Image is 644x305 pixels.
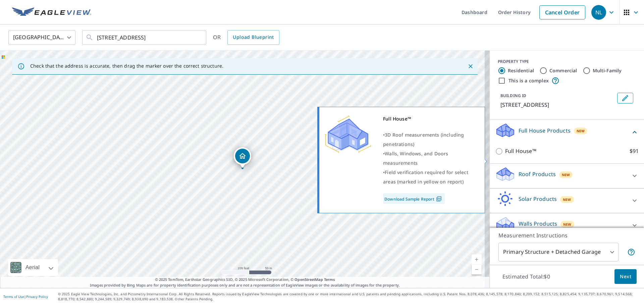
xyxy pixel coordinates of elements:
[12,7,91,17] img: EV Logo
[519,170,556,178] p: Roof Products
[8,259,58,276] div: Aerial
[383,193,445,204] a: Download Sample Report
[383,130,476,149] div: •
[472,264,482,275] a: Current Level 17, Zoom Out
[500,93,526,98] p: BUILDING ID
[3,294,24,299] a: Terms of Use
[563,197,571,202] span: New
[383,132,464,147] span: 3D Roof measurements (including penetrations)
[500,101,614,109] p: [STREET_ADDRESS]
[577,128,585,134] span: New
[495,123,639,142] div: Full House ProductsNew
[495,216,639,235] div: Walls ProductsNew
[26,294,48,299] a: Privacy Policy
[233,33,274,42] span: Upload Blueprint
[495,166,639,185] div: Roof ProductsNew
[627,248,635,256] span: Your report will include the primary structure and a detached garage if one exists.
[505,147,536,155] p: Full House™
[324,114,371,154] img: Premium
[620,273,631,281] span: Next
[294,277,323,282] a: OpenStreetMap
[8,28,75,47] div: [GEOGRAPHIC_DATA]
[324,277,335,282] a: Terms
[519,195,557,203] p: Solar Products
[519,127,571,135] p: Full House Products
[498,243,619,261] div: Primary Structure + Detached Garage
[591,5,606,20] div: NL
[23,259,42,276] div: Aerial
[213,30,279,45] div: OR
[383,149,476,168] div: •
[3,295,48,299] p: |
[383,168,476,186] div: •
[30,63,223,69] p: Check that the address is accurate, then drag the marker over the correct structure.
[630,147,639,155] p: $91
[466,62,475,71] button: Close
[383,150,448,166] span: Walls, Windows, and Doors measurements
[539,5,585,19] a: Cancel Order
[383,169,468,185] span: Field verification required for select areas (marked in yellow on report)
[497,269,555,284] p: Estimated Total: $0
[234,147,251,168] div: Dropped pin, building 1, Residential property, 13120 COVENTRY HILLS WAY NE CALGARY AB T3K6C1
[562,172,570,177] span: New
[472,254,482,264] a: Current Level 17, Zoom In
[593,67,622,74] label: Multi-Family
[498,231,635,239] p: Measurement Instructions
[383,114,476,124] div: Full House™
[508,77,549,84] label: This is a complex
[495,191,639,210] div: Solar ProductsNew
[508,67,534,74] label: Residential
[434,196,443,202] img: Pdf Icon
[58,292,641,302] p: © 2025 Eagle View Technologies, Inc. and Pictometry International Corp. All Rights Reserved. Repo...
[227,30,279,45] a: Upload Blueprint
[617,93,633,103] button: Edit building 1
[498,59,636,65] div: PROPERTY TYPE
[155,277,335,283] span: © 2025 TomTom, Earthstar Geographics SIO, © 2025 Microsoft Corporation, ©
[563,222,572,227] span: New
[549,67,577,74] label: Commercial
[614,269,637,284] button: Next
[97,28,193,47] input: Search by address or latitude-longitude
[519,220,557,228] p: Walls Products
